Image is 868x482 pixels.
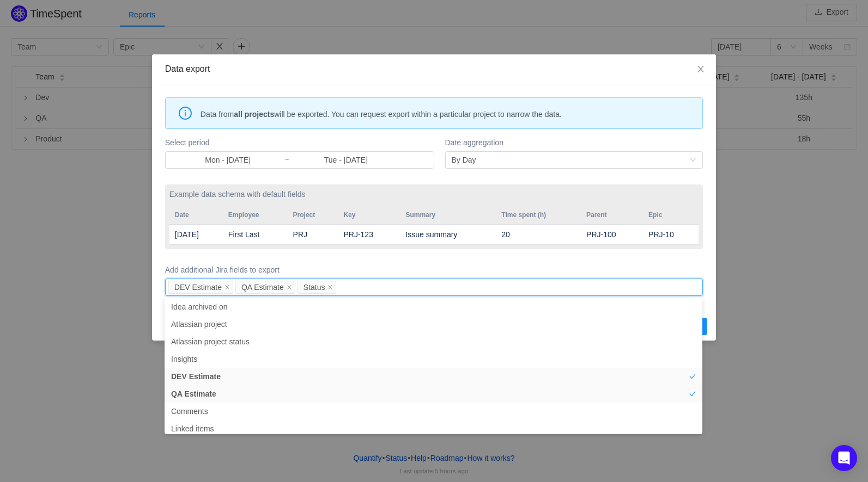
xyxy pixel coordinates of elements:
[689,391,696,397] i: icon: check
[288,225,338,245] td: PRJ
[496,225,581,245] td: 20
[689,304,696,310] i: icon: check
[685,54,716,85] button: Close
[165,298,702,316] li: Idea archived on
[400,206,496,225] th: Summary
[298,281,337,294] li: Status
[179,107,192,120] i: icon: info-circle
[689,321,696,327] i: icon: check
[689,373,696,380] i: icon: check
[223,206,288,225] th: Employee
[327,285,333,291] i: icon: close
[174,281,222,293] div: DEV Estimate
[224,285,230,291] i: icon: close
[165,403,702,420] li: Comments
[165,350,702,368] li: Insights
[201,108,694,120] span: Data from will be exported. You can request export within a particular project to narrow the data.
[241,281,284,293] div: QA Estimate
[831,445,857,471] div: Open Intercom Messenger
[169,189,699,200] label: Example data schema with default fields
[223,225,288,245] td: First Last
[235,281,295,294] li: QA Estimate
[165,368,702,385] li: DEV Estimate
[643,225,699,245] td: PRJ-10
[165,137,434,149] label: Select period
[165,63,703,75] div: Data export
[287,285,292,291] i: icon: close
[165,420,702,437] li: Linked items
[400,225,496,245] td: Issue summary
[338,225,400,245] td: PRJ-123
[643,206,699,225] th: Epic
[234,110,274,119] strong: all projects
[445,137,703,149] label: Date aggregation
[690,157,696,164] i: icon: down
[696,65,705,73] i: icon: close
[581,206,643,225] th: Parent
[169,225,223,245] td: [DATE]
[689,408,696,415] i: icon: check
[304,281,325,293] div: Status
[165,316,702,333] li: Atlassian project
[689,425,696,432] i: icon: check
[168,281,233,294] li: DEV Estimate
[288,206,338,225] th: Project
[452,152,476,168] div: By Day
[689,338,696,345] i: icon: check
[169,206,223,225] th: Date
[165,385,702,403] li: QA Estimate
[172,154,284,166] input: Start date
[165,264,703,276] label: Add additional Jira fields to export
[338,206,400,225] th: Key
[289,154,402,166] input: End date
[165,333,702,350] li: Atlassian project status
[496,206,581,225] th: Time spent (h)
[581,225,643,245] td: PRJ-100
[689,356,696,362] i: icon: check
